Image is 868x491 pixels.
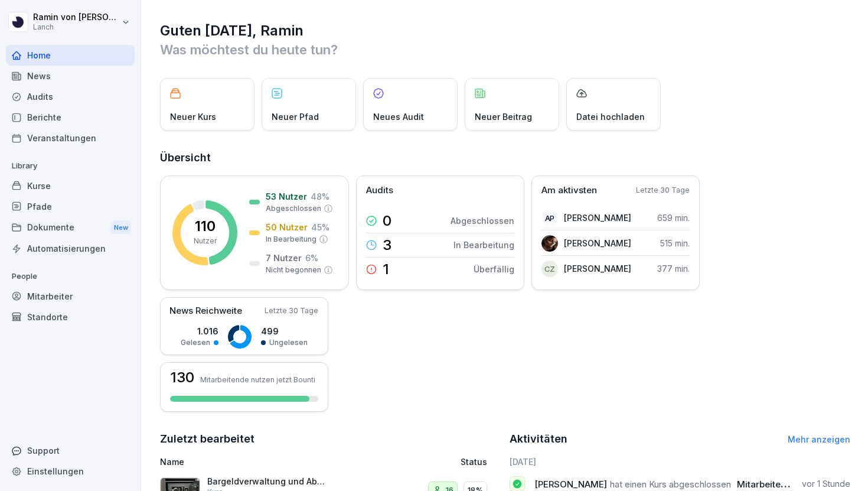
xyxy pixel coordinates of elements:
[576,110,645,123] p: Datei hochladen
[6,461,135,482] a: Einstellungen
[802,478,850,490] p: vor 1 Stunde
[33,23,119,31] p: Lanch
[266,252,302,264] p: 7 Nutzer
[6,86,135,107] a: Audits
[383,214,391,228] p: 0
[160,21,850,40] h1: Guten [DATE], Ramin
[160,456,368,468] p: Name
[6,157,135,175] p: Library
[311,221,329,233] p: 45 %
[6,267,135,286] p: People
[660,237,690,249] p: 515 min.
[181,337,210,348] p: Gelesen
[6,238,135,259] a: Automatisierungen
[6,196,135,217] a: Pfade
[373,110,424,123] p: Neues Audit
[160,40,850,59] p: Was möchtest du heute tun?
[383,262,389,277] p: 1
[6,217,135,239] a: DokumenteNew
[564,212,631,224] p: [PERSON_NAME]
[461,456,487,468] p: Status
[453,239,514,251] p: In Bearbeitung
[160,431,501,447] h2: Zuletzt bearbeitet
[272,110,319,123] p: Neuer Pfad
[261,325,308,337] p: 499
[366,184,393,197] p: Audits
[266,234,316,245] p: In Bearbeitung
[475,110,532,123] p: Neuer Beitrag
[657,212,690,224] p: 659 min.
[564,262,631,275] p: [PERSON_NAME]
[170,110,216,123] p: Neuer Kurs
[6,286,135,307] a: Mitarbeiter
[6,45,135,66] a: Home
[6,440,135,461] div: Support
[610,479,731,490] span: hat einen Kurs abgeschlossen
[305,252,318,264] p: 6 %
[541,235,558,252] img: lbqg5rbd359cn7pzouma6c8b.png
[200,375,315,384] p: Mitarbeitende nutzen jetzt Bounti
[207,476,325,487] p: Bargeldverwaltung und Abholung
[788,434,850,444] a: Mehr anzeigen
[269,337,308,348] p: Ungelesen
[266,221,308,233] p: 50 Nutzer
[181,325,218,337] p: 1.016
[474,263,514,275] p: Überfällig
[169,304,242,318] p: News Reichweite
[170,370,194,385] h3: 130
[6,217,135,239] div: Dokumente
[6,175,135,196] a: Kurse
[534,479,607,490] span: [PERSON_NAME]
[383,238,391,252] p: 3
[266,203,321,214] p: Abgeschlossen
[541,261,558,277] div: CZ
[541,210,558,226] div: AP
[541,184,597,197] p: Am aktivsten
[564,237,631,249] p: [PERSON_NAME]
[510,431,567,447] h2: Aktivitäten
[636,185,690,196] p: Letzte 30 Tage
[657,262,690,275] p: 377 min.
[6,307,135,327] a: Standorte
[195,219,216,233] p: 110
[265,305,318,316] p: Letzte 30 Tage
[6,128,135,148] a: Veranstaltungen
[311,190,329,203] p: 48 %
[510,456,851,468] h6: [DATE]
[451,214,514,227] p: Abgeschlossen
[160,149,850,166] h2: Übersicht
[266,190,307,203] p: 53 Nutzer
[194,236,217,246] p: Nutzer
[266,265,321,275] p: Nicht begonnen
[33,12,119,22] p: Ramin von [PERSON_NAME]
[6,107,135,128] a: Berichte
[111,221,131,235] div: New
[6,66,135,86] a: News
